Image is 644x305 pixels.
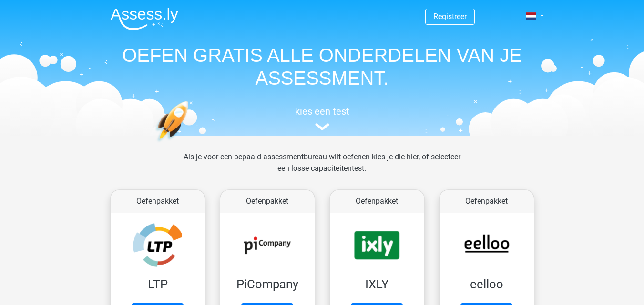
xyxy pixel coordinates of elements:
[103,106,542,117] h5: kies een test
[176,151,468,186] div: Als je voor een bepaald assessmentbureau wilt oefenen kies je die hier, of selecteer een losse ca...
[155,101,225,187] img: oefenen
[433,12,467,21] a: Registreer
[111,8,178,30] img: Assessly
[103,44,542,89] h1: OEFEN GRATIS ALLE ONDERDELEN VAN JE ASSESSMENT.
[103,106,542,131] a: kies een test
[315,123,329,130] img: assessment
